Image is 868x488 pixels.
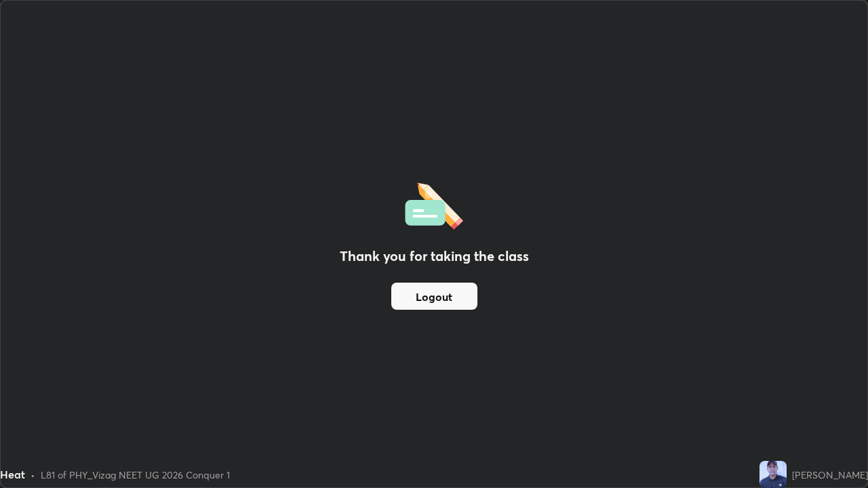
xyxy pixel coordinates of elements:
div: [PERSON_NAME] [792,468,868,482]
img: offlineFeedback.1438e8b3.svg [405,178,463,230]
button: Logout [391,283,477,310]
img: c61005e5861d483691173e6855379ac0.jpg [759,461,787,488]
h2: Thank you for taking the class [340,246,529,266]
div: L81 of PHY_Vizag NEET UG 2026 Conquer 1 [41,468,230,482]
div: • [31,468,35,482]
